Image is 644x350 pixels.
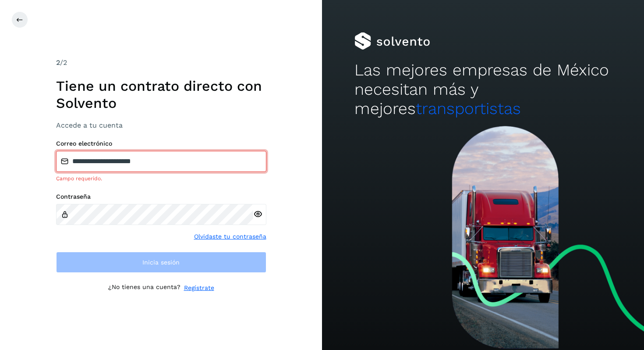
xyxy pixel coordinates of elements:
div: /2 [56,57,266,68]
h2: Las mejores empresas de México necesitan más y mejores [354,61,612,119]
span: 2 [56,58,60,67]
span: Inicia sesión [142,259,180,265]
span: transportistas [416,99,521,118]
div: Campo requerido. [56,175,266,182]
label: Correo electrónico [56,140,266,147]
a: Olvidaste tu contraseña [194,232,266,241]
h1: Tiene un contrato directo con Solvento [56,78,266,111]
h3: Accede a tu cuenta [56,121,266,129]
p: ¿No tienes una cuenta? [108,283,180,293]
label: Contraseña [56,193,266,200]
button: Inicia sesión [56,252,266,273]
a: Regístrate [184,283,214,293]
